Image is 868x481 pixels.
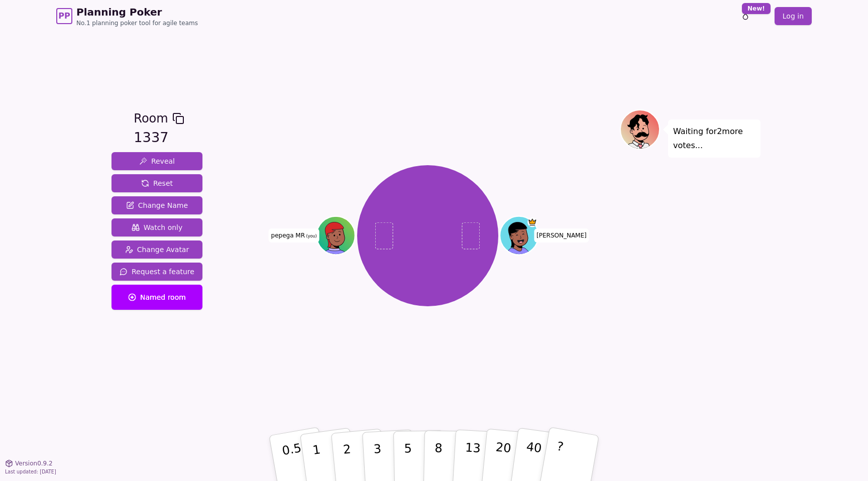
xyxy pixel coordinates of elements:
[128,292,186,302] span: Named room
[139,156,175,166] span: Reveal
[318,217,354,254] button: Click to change your avatar
[112,174,202,192] button: Reset
[112,196,202,214] button: Change Name
[112,218,202,236] button: Watch only
[673,125,755,153] p: Waiting for 2 more votes...
[132,222,183,232] span: Watch only
[112,240,202,259] button: Change Avatar
[112,285,202,310] button: Named room
[141,178,173,188] span: Reset
[736,7,754,25] button: New!
[56,5,198,27] a: PPPlanning PokerNo.1 planning poker tool for agile teams
[5,459,53,467] button: Version0.9.2
[76,19,198,27] span: No.1 planning poker tool for agile teams
[15,459,53,467] span: Version 0.9.2
[76,5,198,19] span: Planning Poker
[120,267,194,277] span: Request a feature
[112,263,202,281] button: Request a feature
[134,109,168,128] span: Room
[305,234,317,238] span: (you)
[269,228,319,243] span: Click to change your name
[534,228,589,243] span: Click to change your name
[528,217,537,227] span: Gomes is the host
[58,10,70,22] span: PP
[742,3,771,14] div: New!
[775,7,812,25] a: Log in
[5,469,56,474] span: Last updated: [DATE]
[126,200,188,210] span: Change Name
[134,128,184,148] div: 1337
[112,152,202,170] button: Reveal
[125,245,189,255] span: Change Avatar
